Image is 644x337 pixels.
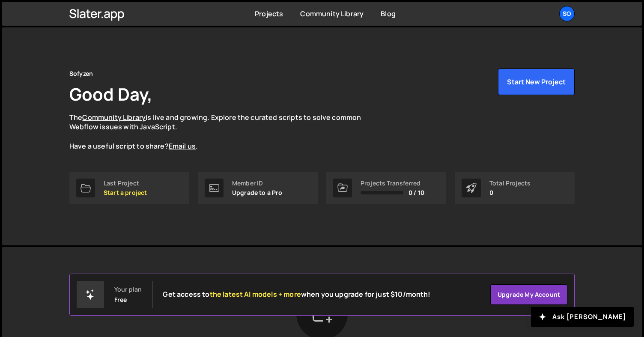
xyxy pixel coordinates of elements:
h1: Good Day, [69,82,152,106]
span: the latest AI models + more [210,289,301,299]
a: Community Library [82,113,146,122]
a: Projects [255,9,283,18]
h2: Get access to when you upgrade for just $10/month! [163,290,430,298]
span: 0 / 10 [408,189,424,196]
div: Free [114,296,127,303]
div: Your plan [114,286,142,293]
a: Email us [169,141,196,151]
div: Last Project [104,180,147,187]
div: Total Projects [489,180,531,187]
button: Ask [PERSON_NAME] [531,307,634,327]
a: Community Library [300,9,364,18]
p: The is live and growing. Explore the curated scripts to solve common Webflow issues with JavaScri... [69,113,378,151]
a: So [559,6,575,21]
button: Start New Project [498,69,575,95]
p: Start a project [104,189,147,196]
p: 0 [489,189,531,196]
div: Projects Transferred [361,180,424,187]
p: Upgrade to a Pro [232,189,283,196]
a: Blog [381,9,396,18]
div: Sofyzen [69,69,93,79]
a: Upgrade my account [490,284,567,305]
div: Member ID [232,180,283,187]
a: Last Project Start a project [69,172,189,204]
